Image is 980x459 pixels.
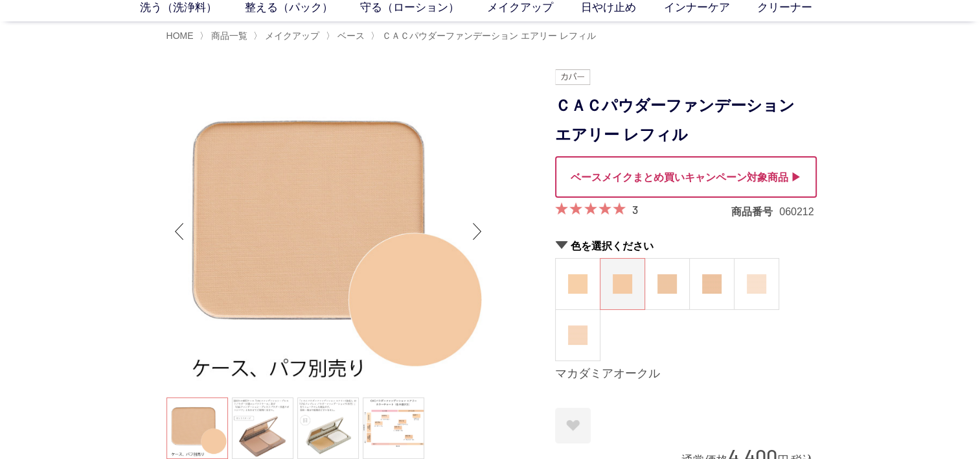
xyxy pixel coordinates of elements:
[555,91,814,150] h1: ＣＡＣパウダーファンデーション エアリー レフィル
[555,69,590,85] img: カバー
[382,30,596,41] span: ＣＡＣパウダーファンデーション エアリー レフィル
[326,30,368,42] li: 〉
[555,239,814,253] h2: 色を選択ください
[690,259,734,309] a: アーモンドオークル
[600,258,645,310] dl: マカダミアオークル
[199,30,251,42] li: 〉
[265,30,319,41] span: メイクアップ
[702,274,722,294] img: アーモンドオークル
[380,30,596,41] a: ＣＡＣパウダーファンデーション エアリー レフィル
[464,206,490,257] div: Next slide
[657,274,677,294] img: ヘーゼルオークル
[613,274,632,294] img: マカダミアオークル
[632,202,638,217] a: 3
[556,310,600,360] a: ピーチベージュ
[166,69,490,394] img: ＣＡＣパウダーファンデーション エアリー レフィル マカダミアオークル
[568,274,587,294] img: ココナッツオークル
[779,205,814,218] dd: 060212
[211,30,247,41] span: 商品一覧
[370,30,599,42] li: 〉
[555,258,600,310] dl: ココナッツオークル
[166,206,192,257] div: Previous slide
[731,205,779,218] dt: 商品番号
[253,30,323,42] li: 〉
[645,259,689,309] a: ヘーゼルオークル
[555,366,814,382] div: マカダミアオークル
[337,30,365,41] span: ベース
[747,274,766,294] img: ピーチアイボリー
[556,259,600,309] a: ココナッツオークル
[555,309,600,361] dl: ピーチベージュ
[209,30,247,41] a: 商品一覧
[644,258,690,310] dl: ヘーゼルオークル
[735,259,779,309] a: ピーチアイボリー
[262,30,319,41] a: メイクアップ
[689,258,735,310] dl: アーモンドオークル
[335,30,365,41] a: ベース
[734,258,779,310] dl: ピーチアイボリー
[568,325,587,345] img: ピーチベージュ
[555,408,591,443] a: お気に入りに登録する
[166,30,194,41] a: HOME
